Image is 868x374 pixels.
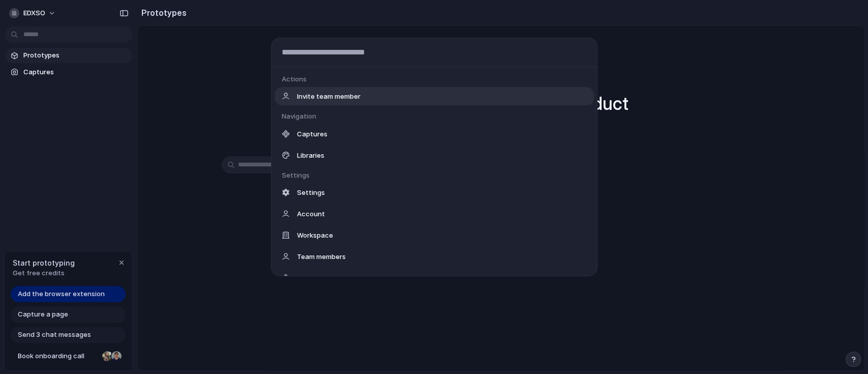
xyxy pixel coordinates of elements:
[297,251,346,262] span: Team members
[272,67,597,276] div: Suggestions
[297,187,325,197] span: Settings
[282,111,597,122] div: Navigation
[297,209,325,219] span: Account
[297,129,327,139] span: Captures
[297,150,324,160] span: Libraries
[282,170,597,181] div: Settings
[297,91,361,101] span: Invite team member
[282,74,597,84] div: Actions
[297,230,333,240] span: Workspace
[297,273,337,283] span: Integrations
